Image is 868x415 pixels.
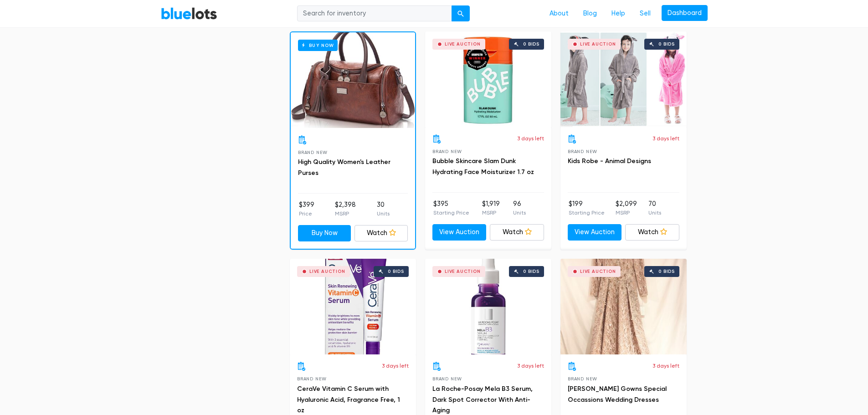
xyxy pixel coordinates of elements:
[604,5,632,22] a: Help
[388,269,404,274] div: 0 bids
[432,149,462,154] span: Brand New
[297,385,400,415] a: CeraVe Vitamin C Serum with Hyaluronic Acid, Fragrance Free, 1 oz
[632,5,658,22] a: Sell
[616,199,637,217] li: $2,099
[297,5,452,22] input: Search for inventory
[298,40,338,51] h6: Buy Now
[517,134,544,143] p: 3 days left
[568,149,597,154] span: Brand New
[377,210,390,218] p: Units
[299,210,314,218] p: Price
[658,269,675,274] div: 0 bids
[542,5,576,22] a: About
[432,376,462,381] span: Brand New
[432,224,487,241] a: View Auction
[658,42,675,46] div: 0 bids
[490,224,544,241] a: Watch
[662,5,708,21] a: Dashboard
[616,209,637,217] p: MSRP
[568,376,597,381] span: Brand New
[297,376,327,381] span: Brand New
[652,362,679,370] p: 3 days left
[482,209,500,217] p: MSRP
[291,32,415,128] a: Buy Now
[569,199,605,217] li: $199
[560,259,687,354] a: Live Auction 0 bids
[648,209,661,217] p: Units
[580,269,616,274] div: Live Auction
[433,209,469,217] p: Starting Price
[523,42,539,46] div: 0 bids
[432,157,534,176] a: Bubble Skincare Slam Dunk Hydrating Face Moisturizer 1.7 oz
[299,200,314,218] li: $399
[425,31,551,127] a: Live Auction 0 bids
[568,157,651,165] a: Kids Robe - Animal Designs
[523,269,539,274] div: 0 bids
[335,200,356,218] li: $2,398
[161,7,217,20] a: BlueLots
[377,200,390,218] li: 30
[433,199,469,217] li: $395
[569,209,605,217] p: Starting Price
[382,362,409,370] p: 3 days left
[560,31,687,127] a: Live Auction 0 bids
[625,224,679,241] a: Watch
[290,259,416,354] a: Live Auction 0 bids
[335,210,356,218] p: MSRP
[445,269,481,274] div: Live Auction
[568,224,622,241] a: View Auction
[482,199,500,217] li: $1,919
[576,5,604,22] a: Blog
[652,134,679,143] p: 3 days left
[425,259,551,354] a: Live Auction 0 bids
[445,42,481,46] div: Live Auction
[517,362,544,370] p: 3 days left
[580,42,616,46] div: Live Auction
[513,199,526,217] li: 96
[309,269,345,274] div: Live Auction
[298,225,351,241] a: Buy Now
[432,385,533,415] a: La Roche-Posay Mela B3 Serum, Dark Spot Corrector With Anti-Aging
[298,150,328,155] span: Brand New
[513,209,526,217] p: Units
[354,225,408,241] a: Watch
[298,158,390,177] a: High Quality Women's Leather Purses
[648,199,661,217] li: 70
[568,385,667,404] a: [PERSON_NAME] Gowns Special Occassions Wedding Dresses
